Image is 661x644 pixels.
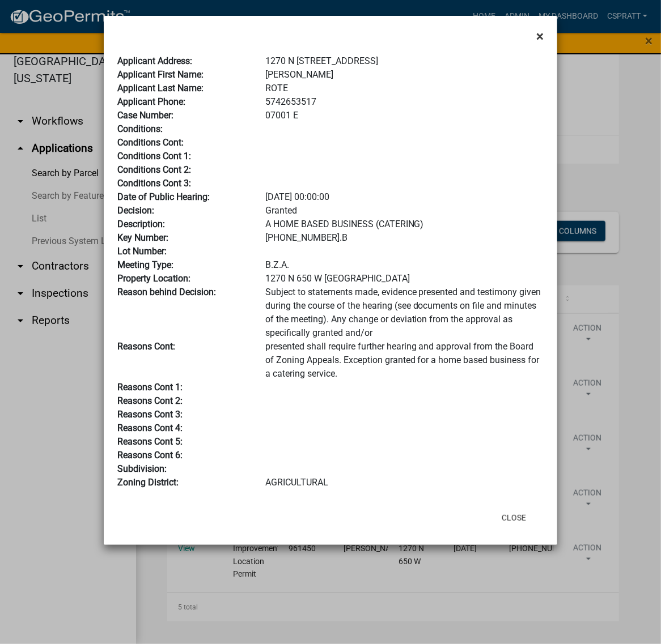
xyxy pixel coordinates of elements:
b: Applicant Address: [117,56,192,66]
b: Key Number: [117,232,168,243]
b: Property Location: [117,273,190,284]
b: Zoning District: [117,477,179,488]
div: [PERSON_NAME] [257,68,552,82]
b: Reason behind Decision: [117,287,216,297]
div: [PHONE_NUMBER].B [257,231,552,245]
span: × [536,28,544,44]
b: Reasons Cont 1: [117,382,183,393]
b: Applicant First Name: [117,69,204,80]
b: Conditions: [117,123,163,134]
button: Close [493,507,535,528]
b: Reasons Cont 4: [117,423,183,433]
b: Subdivision: [117,463,167,474]
div: 1270 N 650 W [GEOGRAPHIC_DATA] [257,272,552,285]
b: Applicant Last Name: [117,83,204,93]
div: Granted [257,204,552,217]
div: presented shall require further hearing and approval from the Board of Zoning Appeals. Exception ... [257,340,552,381]
div: 1270 N [STREET_ADDRESS] [257,54,552,68]
b: Reasons Cont 6: [117,450,183,460]
b: Applicant Phone: [117,96,185,107]
b: Reasons Cont: [117,341,175,352]
b: Lot Number: [117,246,167,257]
b: Conditions Cont 2: [117,164,191,175]
div: ROTE [257,82,552,95]
button: Close [527,20,553,52]
b: Description: [117,219,165,229]
b: Decision: [117,205,154,216]
b: Conditions Cont: [117,137,184,148]
b: Meeting Type: [117,259,173,270]
div: 07001 E [257,109,552,122]
b: Conditions Cont 1: [117,151,191,161]
b: Conditions Cont 3: [117,178,191,189]
b: Reasons Cont 3: [117,409,183,420]
b: Date of Public Hearing: [117,191,210,202]
div: Subject to statements made, evidence presented and testimony given during the course of the heari... [257,285,552,340]
div: B.Z.A. [257,258,552,272]
b: Case Number: [117,110,173,121]
b: Reasons Cont 2: [117,395,183,406]
b: Reasons Cont 5: [117,436,183,447]
div: AGRICULTURAL [257,476,552,489]
div: A HOME BASED BUSINESS (CATERING) [257,217,552,231]
div: [DATE] 00:00:00 [257,190,552,204]
div: 5742653517 [257,95,552,109]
